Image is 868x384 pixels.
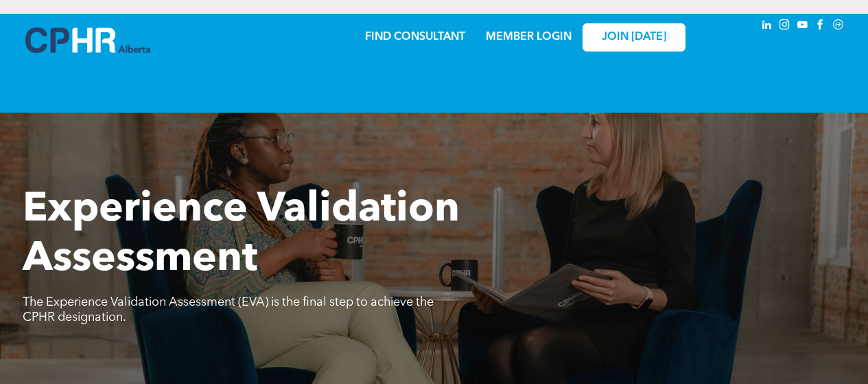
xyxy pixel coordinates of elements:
[760,17,775,36] a: linkedin
[813,17,828,36] a: facebook
[365,32,465,43] a: FIND CONSULTANT
[23,296,434,324] span: The Experience Validation Assessment (EVA) is the final step to achieve the CPHR designation.
[25,27,150,53] img: A blue and white logo for cp alberta
[23,190,460,280] span: Experience Validation Assessment
[602,31,666,44] span: JOIN [DATE]
[583,23,685,52] a: JOIN [DATE]
[486,32,572,43] a: MEMBER LOGIN
[831,17,846,36] a: Social network
[795,17,810,36] a: youtube
[777,17,793,36] a: instagram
